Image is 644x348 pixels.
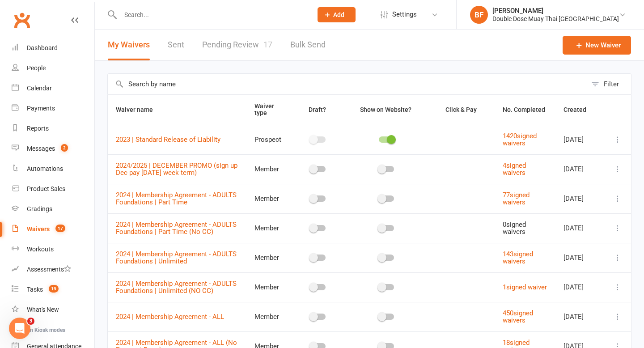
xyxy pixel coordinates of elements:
a: Tasks 19 [12,280,94,300]
button: Add [318,7,356,22]
div: [PERSON_NAME] [492,7,619,15]
div: Calendar [27,85,52,92]
td: [DATE] [555,302,604,331]
a: 1420signed waivers [503,132,537,148]
td: [DATE] [555,213,604,243]
a: 2024 | Membership Agreement - ADULTS Foundations | Unlimited [116,250,237,266]
span: Add [333,11,344,18]
button: Waiver name [116,104,163,115]
a: Reports [12,119,94,139]
td: Member [246,213,292,243]
div: Tasks [27,286,43,293]
button: My Waivers [108,30,150,60]
span: Created [563,106,596,113]
div: People [27,64,46,72]
a: Bulk Send [290,30,326,60]
button: Filter [587,74,631,94]
td: Member [246,302,292,331]
a: 2023 | Standard Release of Liability [116,136,220,144]
button: Created [563,104,596,115]
div: Waivers [27,225,50,233]
td: Prospect [246,125,292,154]
td: Member [246,243,292,272]
a: Automations [12,159,94,179]
a: Messages 2 [12,139,94,159]
span: 2 [61,144,68,152]
a: Payments [12,98,94,119]
td: Member [246,272,292,302]
td: [DATE] [555,154,604,184]
button: Show on Website? [352,104,421,115]
a: 2024 | Membership Agreement - ADULTS Foundations | Unlimited (NO CC) [116,280,237,295]
button: Click & Pay [437,104,487,115]
td: Member [246,154,292,184]
button: Draft? [301,104,336,115]
a: What's New [12,300,94,320]
th: Waiver type [246,95,292,125]
a: Sent [168,30,184,60]
input: Search... [118,8,306,21]
a: 2024/2025 | DECEMBER PROMO (sign up Dec pay [DATE] week term) [116,161,237,177]
a: Dashboard [12,38,94,58]
div: Messages [27,145,55,152]
div: What's New [27,306,59,313]
div: Gradings [27,205,52,212]
a: 143signed waivers [503,250,533,266]
iframe: Intercom live chat [9,318,30,339]
div: Assessments [27,266,71,273]
a: 1signed waiver [503,283,547,291]
input: Search by name [108,74,587,94]
span: 0 signed waivers [503,221,526,236]
a: Product Sales [12,179,94,199]
a: 2024 | Membership Agreement - ADULTS Foundations | Part Time [116,191,237,207]
a: 77signed waivers [503,191,530,207]
div: Automations [27,165,63,172]
td: [DATE] [555,184,604,213]
a: Pending Review17 [202,30,272,60]
span: Draft? [309,106,326,113]
a: Clubworx [11,9,33,31]
span: 17 [55,225,65,232]
a: Assessments [12,259,94,280]
div: Filter [604,79,619,89]
span: Waiver name [116,106,163,113]
span: Show on Website? [360,106,411,113]
td: Member [246,184,292,213]
span: 19 [49,285,59,293]
span: Click & Pay [445,106,477,113]
a: 2024 | Membership Agreement - ADULTS Foundations | Part Time (No CC) [116,221,237,236]
a: New Waiver [563,36,631,55]
div: Dashboard [27,44,58,51]
div: Double Dose Muay Thai [GEOGRAPHIC_DATA] [492,15,619,23]
a: People [12,58,94,78]
a: 450signed waivers [503,309,533,325]
a: 4signed waivers [503,161,526,177]
a: 2024 | Membership Agreement - ALL [116,313,224,321]
th: No. Completed [495,95,555,125]
div: Workouts [27,246,54,253]
span: Settings [392,4,417,25]
a: Calendar [12,78,94,98]
span: 3 [27,318,34,325]
a: Gradings [12,199,94,219]
a: Waivers 17 [12,219,94,239]
td: [DATE] [555,125,604,154]
div: Reports [27,125,49,132]
a: Workouts [12,239,94,259]
div: Payments [27,105,55,112]
span: 17 [263,40,272,49]
td: [DATE] [555,243,604,272]
div: BF [470,6,488,24]
td: [DATE] [555,272,604,302]
div: Product Sales [27,185,65,192]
